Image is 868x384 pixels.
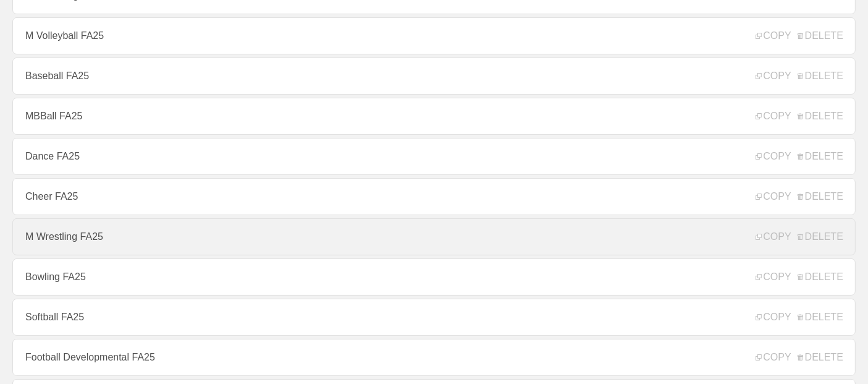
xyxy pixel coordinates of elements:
[798,70,843,82] span: DELETE
[12,138,856,175] a: Dance FA25
[756,30,791,41] span: COPY
[12,178,856,215] a: Cheer FA25
[756,191,791,202] span: COPY
[756,231,791,242] span: COPY
[12,17,856,54] a: M Volleyball FA25
[798,191,843,202] span: DELETE
[798,111,843,122] span: DELETE
[12,339,856,376] a: Football Developmental FA25
[12,218,856,255] a: M Wrestling FA25
[798,30,843,41] span: DELETE
[646,241,868,384] iframe: Chat Widget
[798,151,843,162] span: DELETE
[798,231,843,242] span: DELETE
[756,70,791,82] span: COPY
[756,151,791,162] span: COPY
[756,111,791,122] span: COPY
[12,258,856,296] a: Bowling FA25
[12,58,856,95] a: Baseball FA25
[12,299,856,336] a: Softball FA25
[12,98,856,135] a: MBBall FA25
